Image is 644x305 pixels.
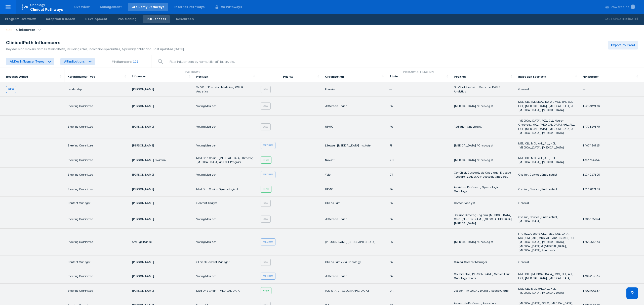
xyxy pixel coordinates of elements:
[322,269,386,284] td: Jefferson Health
[128,3,169,11] a: 3rd Party Pathways
[129,182,193,197] td: [PERSON_NAME]
[64,197,129,210] td: Content Manager
[515,82,580,97] td: General
[386,229,451,256] td: LA
[64,60,85,63] div: All Indications
[386,269,451,284] td: PA
[64,256,129,269] td: Content Manager
[580,210,644,229] td: 1205865094
[451,82,515,97] td: Sr. VP of Precision Medicine, RWE & Analytics
[193,269,258,284] td: Voting Member
[129,229,193,256] td: Ambuga Badari
[118,17,137,21] div: Positioning
[261,171,275,178] div: Medium
[515,116,580,138] td: [MEDICAL_DATA], MZL, CLL, Neuro-Oncology, MCL, [MEDICAL_DATA], cHL, ALL, HCL, [MEDICAL_DATA], [ME...
[261,186,271,193] div: High
[193,256,258,269] td: Clinical Content Manager
[132,5,165,9] div: 3rd Party Pathways
[114,15,141,23] a: Positioning
[67,75,95,78] div: Key Influencer Type
[10,60,44,63] div: All Key Influencer Types
[64,82,129,97] td: Leadership
[221,5,242,9] div: VA Pathways
[386,284,451,298] td: OR
[580,197,644,210] td: —
[193,153,258,168] td: Med Onc Chair - [MEDICAL_DATA], Director, [MEDICAL_DATA] and CLL Program
[386,82,451,97] td: —
[193,168,258,182] td: Voting Member
[42,15,79,23] a: Adoption & Reach
[30,3,45,7] p: Oncology
[64,182,129,197] td: Steering Committee
[261,259,271,266] div: Low
[129,153,193,168] td: [PERSON_NAME] Skarbnik
[451,182,515,197] td: Assistant Professor, Gynecologic Oncology
[515,284,580,298] td: MZL, CLL, MCL, cHL, ALL, HCL, [MEDICAL_DATA], [MEDICAL_DATA]
[147,17,166,21] div: Influencers
[626,287,638,299] div: Contact Support
[129,138,193,153] td: [PERSON_NAME]
[451,138,515,153] td: [MEDICAL_DATA] / Oncologist
[583,75,599,78] div: NPI Number
[132,75,187,78] div: Influencer
[167,57,638,67] input: Filter influencers by name, title, affiliation, etc.
[64,138,129,153] td: Steering Committee
[451,168,515,182] td: Co-Chief, Gynecologic Oncology | Disease Research Leader, Gynecologic Oncology
[129,168,193,182] td: [PERSON_NAME]
[193,138,258,153] td: Voting Member
[580,82,644,97] td: —
[129,116,193,138] td: [PERSON_NAME]
[261,157,271,164] div: High
[580,153,644,168] td: 1366754954
[325,75,344,78] div: Organization
[64,97,129,116] td: Steering Committee
[451,256,515,269] td: Clinical Content Manager
[611,5,635,9] div: Powerpoint
[64,269,129,284] td: Steering Committee
[386,97,451,116] td: PA
[129,197,193,210] td: [PERSON_NAME]
[261,142,275,149] div: Medium
[322,82,386,97] td: Elsevier
[100,5,122,9] div: Management
[518,75,546,78] div: Indication Specialty
[322,153,386,168] td: Novant
[515,269,580,284] td: MZL, CLL, [MEDICAL_DATA], MCL, cHL, ALL, HCL, [MEDICAL_DATA], [MEDICAL_DATA]
[46,17,75,21] div: Adoption & Reach
[515,153,580,168] td: MZL, CLL, MCL, cHL, ALL, HCL, [MEDICAL_DATA], [MEDICAL_DATA]
[386,168,451,182] td: CT
[389,75,445,78] div: State
[6,47,185,52] div: Key decision makers across ClinicalPath, including roles, indication specialties, & primary affil...
[261,273,275,280] div: Medium
[322,229,386,256] td: [PERSON_NAME][GEOGRAPHIC_DATA]
[143,15,170,23] a: Influencers
[172,15,198,23] a: Resources
[112,60,132,64] div: # Influencers:
[64,153,129,168] td: Steering Committee
[580,168,644,182] td: 1114017605
[129,284,193,298] td: [PERSON_NAME]
[129,97,193,116] td: [PERSON_NAME]
[81,15,111,23] a: Development
[14,26,37,33] div: ClinicalPath
[174,5,205,9] div: Internal Pathways
[6,86,16,93] div: new
[6,27,12,33] img: via-oncology
[611,43,635,47] span: Export to Excel
[322,210,386,229] td: Jefferson Health
[193,210,258,229] td: Voting Member
[85,17,107,21] div: Development
[261,123,271,130] div: Low
[64,168,129,182] td: Steering Committee
[261,86,271,93] div: Low
[132,60,141,64] span: 121
[196,75,208,78] div: Position
[193,229,258,256] td: Voting Member
[64,229,129,256] td: Steering Committee
[451,197,515,210] td: Content Analyst
[261,103,271,110] div: Low
[515,229,580,256] td: ITP, MZL, Gastric, CLL, [MEDICAL_DATA], MCL, CML, cHL, MDS, ALL, Anal (SCAC), HCL, [MEDICAL_DATA]...
[64,284,129,298] td: Steering Committee
[386,153,451,168] td: NC
[96,3,126,11] a: Management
